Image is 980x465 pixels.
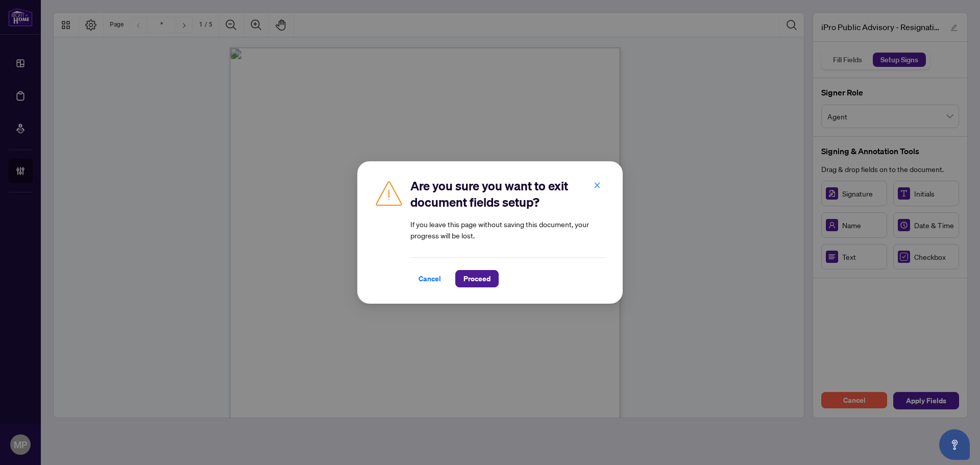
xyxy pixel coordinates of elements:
[455,270,499,287] button: Proceed
[419,271,441,287] span: Cancel
[410,270,449,287] button: Cancel
[463,271,491,287] span: Proceed
[594,182,601,189] span: close
[410,218,606,241] article: If you leave this page without saving this document, your progress will be lost.
[939,429,970,460] button: Open asap
[410,178,606,210] h2: Are you sure you want to exit document fields setup?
